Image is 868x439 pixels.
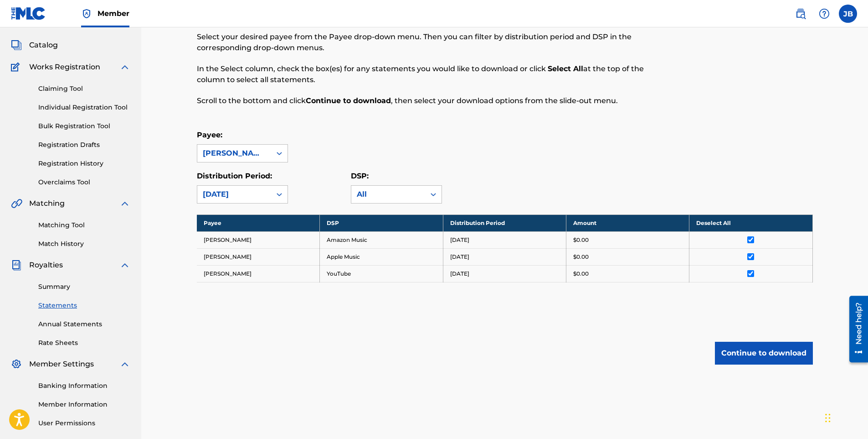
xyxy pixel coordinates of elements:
[203,148,266,159] div: [PERSON_NAME]
[38,121,130,131] a: Bulk Registration Tool
[306,96,391,105] strong: Continue to download
[197,265,320,282] td: [PERSON_NAME]
[689,214,812,231] th: Deselect All
[197,248,320,265] td: [PERSON_NAME]
[791,5,810,23] a: Public Search
[38,159,130,168] a: Registration History
[11,40,22,51] img: Catalog
[197,95,671,106] p: Scroll to the bottom and click , then select your download options from the slide-out menu.
[795,8,806,19] img: search
[29,260,63,271] span: Royalties
[38,140,130,150] a: Registration Drafts
[38,282,130,292] a: Summary
[320,248,443,265] td: Apple Music
[11,62,23,73] img: Works Registration
[203,189,266,200] div: [DATE]
[443,231,566,248] td: [DATE]
[11,7,46,20] img: MLC Logo
[573,270,589,278] p: $0.00
[29,198,65,209] span: Matching
[842,292,868,366] iframe: Resource Center
[38,418,130,428] a: User Permissions
[38,400,130,409] a: Member Information
[839,5,857,23] div: User Menu
[320,265,443,282] td: YouTube
[38,338,130,348] a: Rate Sheets
[38,319,130,329] a: Annual Statements
[119,260,130,271] img: expand
[11,18,66,29] a: SummarySummary
[443,265,566,282] td: [DATE]
[38,103,130,112] a: Individual Registration Tool
[351,172,369,180] label: DSP:
[38,178,130,187] a: Overclaims Tool
[29,40,58,51] span: Catalog
[119,198,130,209] img: expand
[11,359,22,370] img: Member Settings
[29,359,94,370] span: Member Settings
[566,214,689,231] th: Amount
[573,253,589,261] p: $0.00
[320,231,443,248] td: Amazon Music
[98,8,129,19] span: Member
[197,172,272,180] label: Distribution Period:
[573,236,589,244] p: $0.00
[320,214,443,231] th: DSP
[815,5,833,23] div: Help
[197,231,320,248] td: [PERSON_NAME]
[38,220,130,230] a: Matching Tool
[825,404,831,432] div: Drag
[38,301,130,310] a: Statements
[819,8,830,19] img: help
[11,260,22,271] img: Royalties
[38,84,130,94] a: Claiming Tool
[548,64,583,73] strong: Select All
[119,359,130,370] img: expand
[81,8,92,19] img: Top Rightsholder
[38,239,130,249] a: Match History
[197,63,671,85] p: In the Select column, check the box(es) for any statements you would like to download or click at...
[443,248,566,265] td: [DATE]
[119,62,130,73] img: expand
[29,62,100,73] span: Works Registration
[357,189,420,200] div: All
[822,395,868,439] iframe: Chat Widget
[443,214,566,231] th: Distribution Period
[11,40,58,51] a: CatalogCatalog
[11,198,22,209] img: Matching
[197,131,222,139] label: Payee:
[715,342,813,365] button: Continue to download
[38,381,130,391] a: Banking Information
[197,214,320,231] th: Payee
[197,31,671,53] p: Select your desired payee from the Payee drop-down menu. Then you can filter by distribution peri...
